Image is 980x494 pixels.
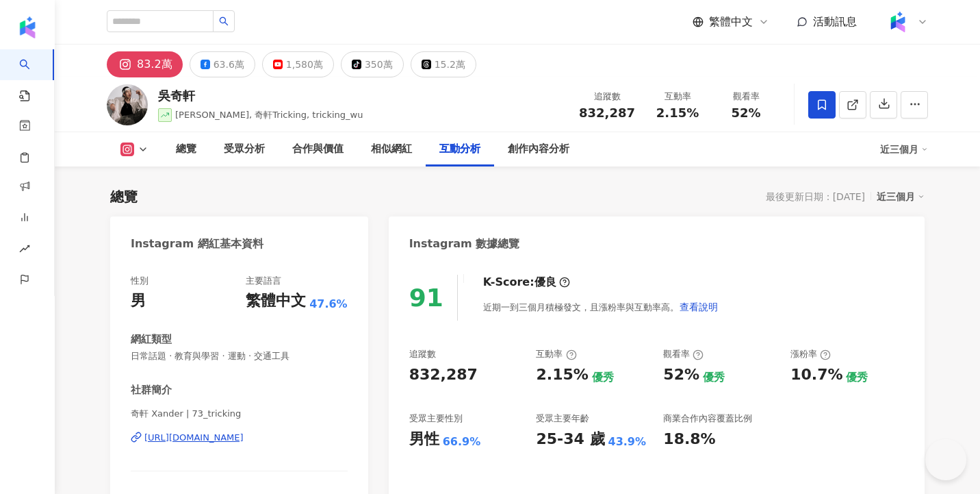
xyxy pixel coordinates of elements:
div: Instagram 網紅基本資料 [131,236,263,251]
div: 觀看率 [720,90,772,103]
span: 2.15% [656,106,699,120]
div: 優良 [534,275,556,290]
div: 合作與價值 [292,141,344,158]
button: 15.2萬 [411,51,476,77]
div: 優秀 [846,370,868,385]
div: Instagram 數據總覽 [409,236,520,251]
span: 奇軒 Xander | 73_tricking [131,408,348,420]
div: 男 [131,291,146,312]
div: 主要語言 [246,275,281,287]
div: 商業合作內容覆蓋比例 [663,412,752,425]
div: 受眾主要年齡 [536,412,589,425]
span: [PERSON_NAME], 奇軒Tricking, tricking_wu [175,110,363,120]
div: 總覽 [110,187,138,206]
span: 查看說明 [680,301,718,312]
button: 83.2萬 [107,51,183,77]
div: 觀看率 [663,348,704,360]
button: 1,580萬 [262,51,334,77]
div: 互動率 [652,90,704,103]
div: 52% [663,365,699,386]
div: 10.7% [790,365,842,386]
div: 83.2萬 [137,55,172,74]
span: 繁體中文 [709,14,753,29]
div: 性別 [131,275,149,287]
div: 繁體中文 [246,291,306,312]
div: 2.15% [536,365,588,386]
div: 受眾主要性別 [409,412,463,425]
div: 追蹤數 [409,348,436,360]
div: 互動分析 [439,141,480,158]
button: 63.6萬 [190,51,255,77]
div: 91 [409,284,443,312]
div: 近期一到三個月積極發文，且漲粉率與互動率高。 [483,293,719,321]
div: 創作內容分析 [508,141,569,158]
a: search [19,49,47,103]
div: 社群簡介 [131,383,172,397]
button: 350萬 [341,51,404,77]
div: 互動率 [536,348,576,360]
span: rise [19,235,30,266]
div: 受眾分析 [224,141,265,158]
img: KOL Avatar [107,84,148,125]
div: 832,287 [409,365,478,386]
div: 近三個月 [880,138,928,160]
button: 查看說明 [679,293,719,321]
span: search [219,16,229,26]
div: 優秀 [703,370,725,385]
div: 350萬 [365,55,393,74]
div: 總覽 [176,141,196,158]
div: 最後更新日期：[DATE] [766,191,865,202]
div: K-Score : [483,275,570,290]
img: logo icon [16,16,38,38]
span: 活動訊息 [813,15,857,28]
div: 近三個月 [877,188,925,206]
div: 漲粉率 [790,348,831,360]
div: 男性 [409,429,439,450]
img: Kolr%20app%20icon%20%281%29.png [885,9,911,35]
div: [URL][DOMAIN_NAME] [144,432,244,444]
div: 25-34 歲 [536,429,604,450]
span: 52% [731,106,760,120]
span: 日常話題 · 教育與學習 · 運動 · 交通工具 [131,350,348,362]
div: 優秀 [592,370,614,385]
span: 47.6% [309,297,348,312]
div: 1,580萬 [286,55,323,74]
div: 15.2萬 [435,55,465,74]
div: 66.9% [443,434,481,449]
div: 63.6萬 [214,55,244,74]
div: 43.9% [608,434,647,449]
div: 網紅類型 [131,332,172,347]
iframe: Help Scout Beacon - Open [925,439,966,480]
div: 吳奇軒 [158,87,363,104]
span: 832,287 [579,106,635,120]
div: 追蹤數 [579,90,635,103]
div: 相似網紅 [371,141,412,158]
a: [URL][DOMAIN_NAME] [131,432,348,444]
div: 18.8% [663,429,715,450]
